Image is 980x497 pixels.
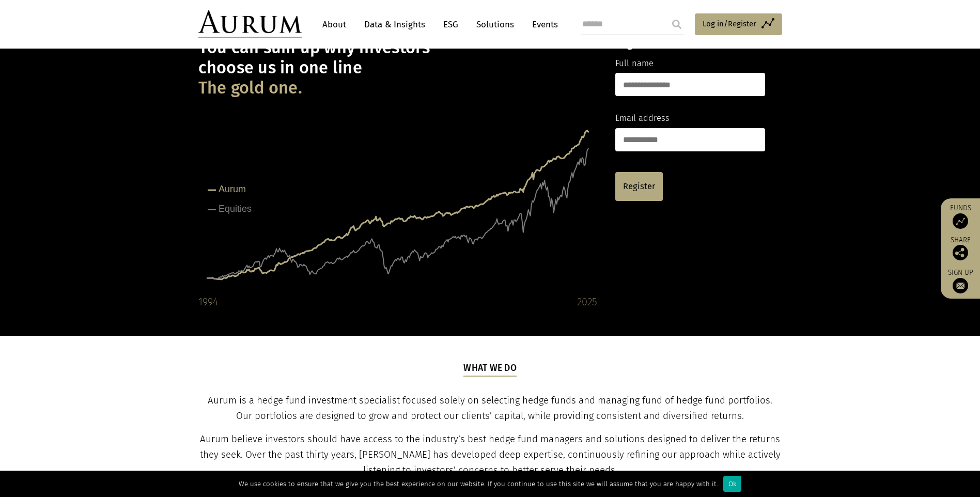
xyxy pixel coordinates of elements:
div: Ok [723,476,741,492]
a: Sign up [946,268,975,293]
img: Access Funds [953,213,968,229]
tspan: Aurum [219,184,246,194]
a: Solutions [471,15,519,34]
span: Aurum believe investors should have access to the industry’s best hedge fund managers and solutio... [200,433,781,476]
h1: You can sum up why investors choose us in one line [198,38,597,98]
a: Events [527,15,558,34]
label: Email address [615,112,670,125]
span: Aurum is a hedge fund investment specialist focused solely on selecting hedge funds and managing ... [208,395,772,422]
a: About [317,15,351,34]
tspan: Equities [219,204,252,214]
a: ESG [438,15,463,34]
a: Funds [946,204,975,229]
div: 1994 [198,293,218,310]
label: Full name [615,57,654,70]
div: Share [946,237,975,260]
a: Data & Insights [359,15,430,34]
img: Share this post [953,245,968,260]
div: 2025 [577,293,597,310]
a: Log in/Register [695,13,782,35]
img: Sign up to our newsletter [953,278,968,293]
img: Aurum [198,10,302,38]
span: The gold one. [198,78,302,98]
span: Log in/Register [703,18,756,30]
input: Submit [666,14,687,35]
a: Register [615,172,663,201]
h5: What we do [463,362,517,376]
